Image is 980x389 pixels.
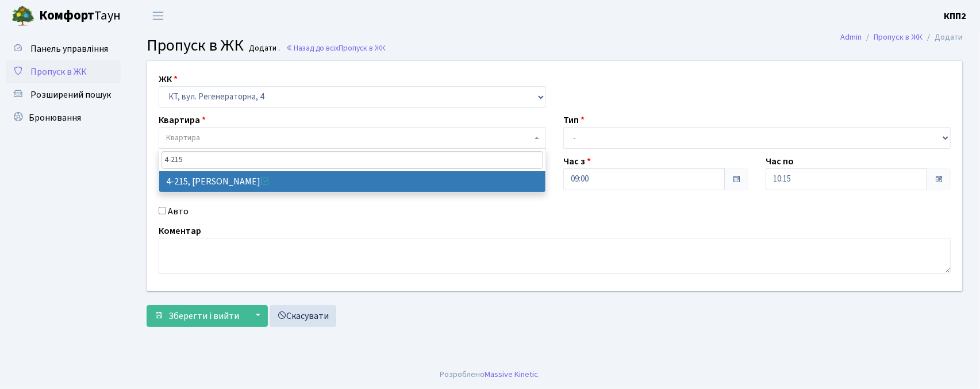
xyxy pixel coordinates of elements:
[30,88,111,101] span: Розширений пошук
[840,31,862,43] a: Admin
[270,305,336,327] a: Скасувати
[6,83,121,106] a: Розширений пошук
[147,305,247,327] button: Зберегти і вийти
[766,155,794,168] label: Час по
[6,37,121,60] a: Панель управління
[563,155,591,168] label: Час з
[29,111,81,124] span: Бронювання
[168,310,239,322] span: Зберегти і вийти
[30,66,87,78] span: Пропуск в ЖК
[6,60,121,83] a: Пропуск в ЖК
[440,368,540,381] div: Розроблено .
[39,6,121,26] span: Таун
[159,113,206,127] label: Квартира
[339,43,386,53] span: Пропуск в ЖК
[159,72,178,86] label: ЖК
[485,368,539,380] a: Massive Kinetic
[823,25,980,49] nav: breadcrumb
[944,9,966,23] a: КПП2
[168,205,189,218] label: Авто
[147,34,244,57] span: Пропуск в ЖК
[6,106,121,129] a: Бронювання
[30,43,108,55] span: Панель управління
[923,31,963,44] li: Додати
[144,6,172,25] button: Переключити навігацію
[11,5,34,28] img: logo.png
[166,132,200,144] span: Квартира
[944,10,966,22] b: КПП2
[286,43,386,53] a: Назад до всіхПропуск в ЖК
[159,224,201,238] label: Коментар
[563,113,585,127] label: Тип
[247,44,280,53] small: Додати .
[159,171,545,192] li: 4-215, [PERSON_NAME]
[874,31,923,43] a: Пропуск в ЖК
[39,6,94,25] b: Комфорт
